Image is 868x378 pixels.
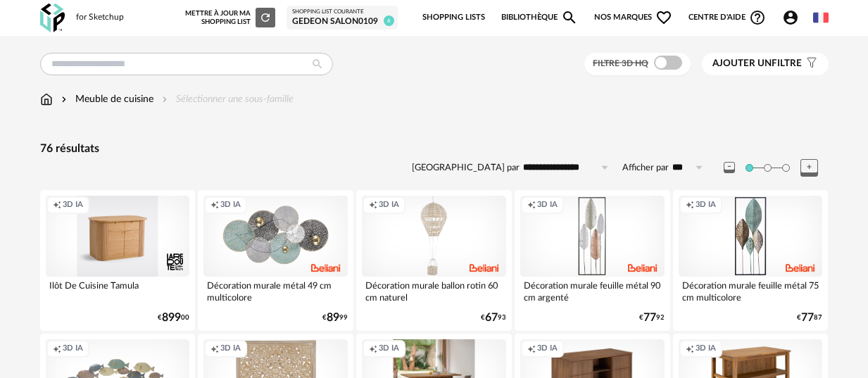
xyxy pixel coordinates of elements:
[53,200,61,210] span: Creation icon
[696,200,716,210] span: 3D IA
[185,8,275,27] div: Mettre à jour ma Shopping List
[537,200,558,210] span: 3D IA
[782,9,805,26] span: Account Circle icon
[210,344,219,354] span: Creation icon
[797,313,822,322] div: € 87
[63,200,83,210] span: 3D IA
[292,16,392,27] div: GEDEON SALON0109
[686,344,694,354] span: Creation icon
[158,313,189,322] div: € 00
[412,162,520,174] label: [GEOGRAPHIC_DATA] par
[688,9,767,26] span: Centre d'aideHelp Circle Outline icon
[813,10,829,25] img: fr
[203,277,348,305] div: Décoration murale métal 49 cm multicolore
[515,190,670,331] a: Creation icon 3D IA Décoration murale feuille métal 90 cm argenté €7792
[362,277,506,305] div: Décoration murale ballon rotin 60 cm naturel
[327,313,339,322] span: 89
[520,277,665,305] div: Décoration murale feuille métal 90 cm argenté
[58,92,153,106] div: Meuble de cuisine
[162,313,181,322] span: 899
[639,313,665,322] div: € 92
[379,344,399,354] span: 3D IA
[220,200,241,210] span: 3D IA
[292,8,392,27] a: Shopping List courante GEDEON SALON0109 6
[210,200,219,210] span: Creation icon
[537,344,558,354] span: 3D IA
[40,190,196,331] a: Creation icon 3D IA Ilôt De Cuisine Tamula €89900
[63,344,83,354] span: 3D IA
[802,58,818,70] span: Filter icon
[481,313,506,322] div: € 93
[801,313,814,322] span: 77
[485,313,498,322] span: 67
[696,344,716,354] span: 3D IA
[379,200,399,210] span: 3D IA
[702,53,829,75] button: Ajouter unfiltre Filter icon
[292,8,392,15] div: Shopping List courante
[220,344,241,354] span: 3D IA
[643,313,656,322] span: 77
[712,58,802,70] span: filtre
[782,9,799,26] span: Account Circle icon
[712,58,772,68] span: Ajouter un
[622,162,669,174] label: Afficher par
[561,9,578,26] span: Magnify icon
[53,344,61,354] span: Creation icon
[40,92,53,106] img: svg+xml;base64,PHN2ZyB3aWR0aD0iMTYiIGhlaWdodD0iMTciIHZpZXdCb3g9IjAgMCAxNiAxNyIgZmlsbD0ibm9uZSIgeG...
[673,190,829,331] a: Creation icon 3D IA Décoration murale feuille métal 75 cm multicolore €7787
[322,313,348,322] div: € 99
[369,344,377,354] span: Creation icon
[259,14,272,21] span: Refresh icon
[40,4,65,32] img: OXP
[749,9,766,26] span: Help Circle Outline icon
[593,59,648,68] span: Filtre 3D HQ
[369,200,377,210] span: Creation icon
[384,15,394,26] span: 6
[686,200,694,210] span: Creation icon
[198,190,353,331] a: Creation icon 3D IA Décoration murale métal 49 cm multicolore €8999
[594,3,673,32] span: Nos marques
[356,190,512,331] a: Creation icon 3D IA Décoration murale ballon rotin 60 cm naturel €6793
[76,12,124,23] div: for Sketchup
[422,3,485,32] a: Shopping Lists
[501,3,579,32] a: BibliothèqueMagnify icon
[46,277,190,305] div: Ilôt De Cuisine Tamula
[527,200,536,210] span: Creation icon
[655,9,672,26] span: Heart Outline icon
[58,92,70,106] img: svg+xml;base64,PHN2ZyB3aWR0aD0iMTYiIGhlaWdodD0iMTYiIHZpZXdCb3g9IjAgMCAxNiAxNiIgZmlsbD0ibm9uZSIgeG...
[527,344,536,354] span: Creation icon
[40,141,829,156] div: 76 résultats
[679,277,823,305] div: Décoration murale feuille métal 75 cm multicolore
